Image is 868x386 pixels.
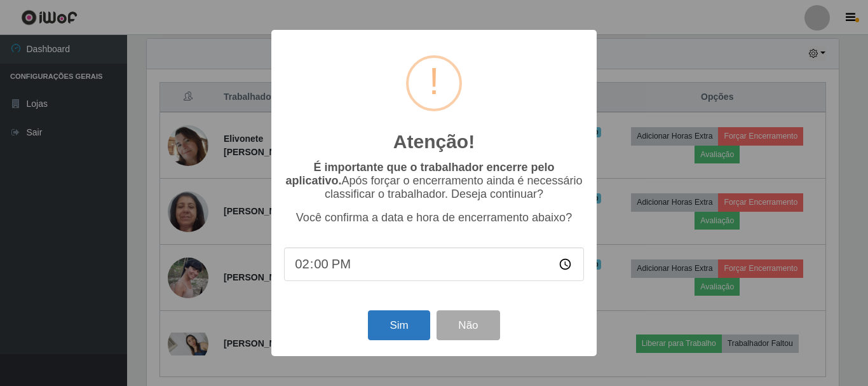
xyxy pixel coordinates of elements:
p: Após forçar o encerramento ainda é necessário classificar o trabalhador. Deseja continuar? [284,161,584,201]
button: Não [437,310,499,340]
h2: Atenção! [393,130,475,153]
b: É importante que o trabalhador encerre pelo aplicativo. [285,161,554,187]
button: Sim [368,310,430,340]
p: Você confirma a data e hora de encerramento abaixo? [284,211,584,224]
